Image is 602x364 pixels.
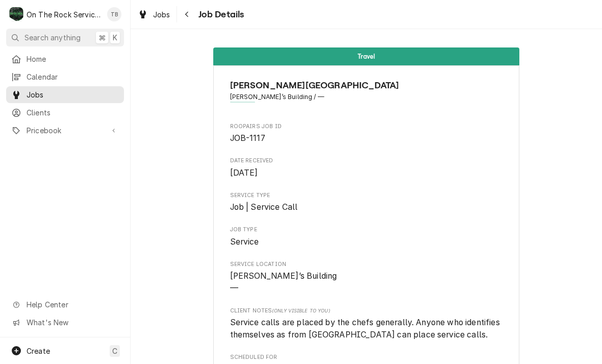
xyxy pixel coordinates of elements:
div: On The Rock Services's Avatar [9,7,23,21]
span: Travel [358,53,375,60]
span: Help Center [27,299,118,310]
span: Scheduled For [230,353,503,361]
span: Job | Service Call [230,202,298,212]
span: [object Object] [230,317,503,341]
span: What's New [27,317,118,328]
span: Client Notes [230,307,503,315]
span: Jobs [153,9,170,20]
span: Calendar [27,71,119,82]
div: Job Type [230,226,503,248]
span: Service Type [230,191,503,200]
a: Jobs [134,6,174,23]
div: On The Rock Services [27,9,102,20]
div: Client Information [230,79,503,110]
span: [DATE] [230,168,258,178]
a: Jobs [6,86,124,103]
span: Service calls are placed by the chefs generally. Anyone who identifies themselves as from [GEOGRA... [230,318,502,339]
div: TB [107,7,121,21]
span: Roopairs Job ID [230,132,503,144]
span: ⌘ [98,32,106,43]
span: Service Type [230,201,503,213]
span: Clients [27,107,119,118]
span: Job Type [230,236,503,248]
span: Job Type [230,226,503,234]
div: O [9,7,23,21]
a: Go to Pricebook [6,122,124,139]
div: Status [213,47,519,65]
a: Clients [6,104,124,121]
span: JOB-1117 [230,133,265,143]
span: C [112,346,117,356]
span: [PERSON_NAME]’s Building — [230,271,337,293]
span: Service Location [230,260,503,269]
a: Calendar [6,68,124,85]
div: [object Object] [230,307,503,341]
span: Roopairs Job ID [230,123,503,131]
div: Roopairs Job ID [230,123,503,144]
span: Date Received [230,167,503,179]
span: K [113,32,117,43]
span: (Only Visible to You) [272,308,330,313]
div: Todd Brady's Avatar [107,7,121,21]
span: Date Received [230,157,503,165]
span: Search anything [24,32,81,43]
span: Create [27,347,50,355]
div: Date Received [230,157,503,179]
span: Pricebook [27,125,104,136]
span: Name [230,79,503,92]
span: Address [230,92,503,102]
div: Service Location [230,260,503,295]
div: Service Type [230,191,503,213]
span: Job Details [195,8,244,21]
span: Jobs [27,89,119,100]
button: Search anything⌘K [6,29,124,46]
a: Go to What's New [6,314,124,331]
a: Home [6,51,124,67]
span: Home [27,54,119,64]
a: Go to Help Center [6,296,124,313]
span: Service [230,237,259,247]
button: Navigate back [179,6,195,22]
span: Service Location [230,270,503,294]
